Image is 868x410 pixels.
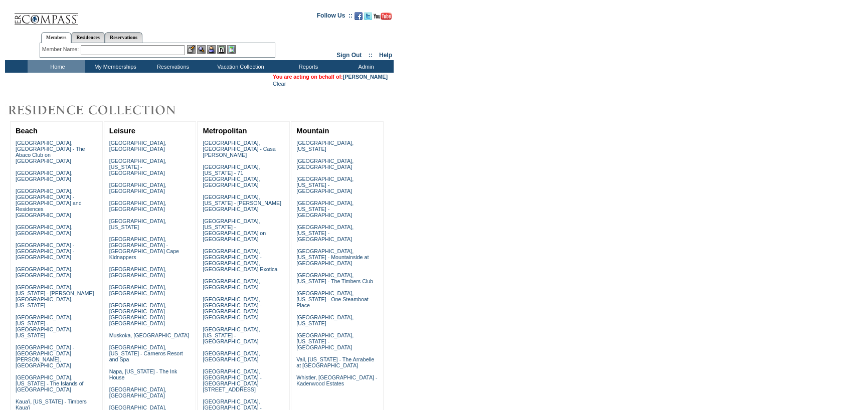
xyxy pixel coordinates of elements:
[278,60,336,73] td: Reports
[41,32,72,43] a: Members
[336,60,394,73] td: Admin
[109,302,168,326] a: [GEOGRAPHIC_DATA], [GEOGRAPHIC_DATA] - [GEOGRAPHIC_DATA] [GEOGRAPHIC_DATA]
[296,332,354,350] a: [GEOGRAPHIC_DATA], [US_STATE] - [GEOGRAPHIC_DATA]
[203,326,260,344] a: [GEOGRAPHIC_DATA], [US_STATE] - [GEOGRAPHIC_DATA]
[109,236,179,260] a: [GEOGRAPHIC_DATA], [GEOGRAPHIC_DATA] - [GEOGRAPHIC_DATA] Cape Kidnappers
[16,266,73,278] a: [GEOGRAPHIC_DATA], [GEOGRAPHIC_DATA]
[109,218,166,230] a: [GEOGRAPHIC_DATA], [US_STATE]
[203,368,261,392] a: [GEOGRAPHIC_DATA], [GEOGRAPHIC_DATA] - [GEOGRAPHIC_DATA][STREET_ADDRESS]
[296,272,373,284] a: [GEOGRAPHIC_DATA], [US_STATE] - The Timbers Club
[273,74,388,80] span: You are acting on behalf of:
[379,52,392,59] a: Help
[109,158,166,176] a: [GEOGRAPHIC_DATA], [US_STATE] - [GEOGRAPHIC_DATA]
[16,314,73,338] a: [GEOGRAPHIC_DATA], [US_STATE] - [GEOGRAPHIC_DATA], [US_STATE]
[336,52,362,59] a: Sign Out
[109,332,189,338] a: Muskoka, [GEOGRAPHIC_DATA]
[203,296,261,320] a: [GEOGRAPHIC_DATA], [GEOGRAPHIC_DATA] - [GEOGRAPHIC_DATA] [GEOGRAPHIC_DATA]
[296,248,369,266] a: [GEOGRAPHIC_DATA], [US_STATE] - Mountainside at [GEOGRAPHIC_DATA]
[109,368,178,380] a: Napa, [US_STATE] - The Ink House
[203,248,277,272] a: [GEOGRAPHIC_DATA], [GEOGRAPHIC_DATA] - [GEOGRAPHIC_DATA], [GEOGRAPHIC_DATA] Exotica
[203,278,260,290] a: [GEOGRAPHIC_DATA], [GEOGRAPHIC_DATA]
[105,32,142,43] a: Reservations
[71,32,105,43] a: Residences
[197,45,206,54] img: View
[109,140,166,152] a: [GEOGRAPHIC_DATA], [GEOGRAPHIC_DATA]
[355,15,363,21] a: Become our fan on Facebook
[217,45,226,54] img: Reservations
[109,200,166,212] a: [GEOGRAPHIC_DATA], [GEOGRAPHIC_DATA]
[296,290,369,308] a: [GEOGRAPHIC_DATA], [US_STATE] - One Steamboat Place
[374,15,392,21] a: Subscribe to our YouTube Channel
[317,11,353,23] td: Follow Us ::
[296,224,354,242] a: [GEOGRAPHIC_DATA], [US_STATE] - [GEOGRAPHIC_DATA]
[109,344,183,362] a: [GEOGRAPHIC_DATA], [US_STATE] - Carneros Resort and Spa
[273,81,286,87] a: Clear
[203,194,281,212] a: [GEOGRAPHIC_DATA], [US_STATE] - [PERSON_NAME][GEOGRAPHIC_DATA]
[227,45,236,54] img: b_calculator.gif
[16,170,73,182] a: [GEOGRAPHIC_DATA], [GEOGRAPHIC_DATA]
[296,140,354,152] a: [GEOGRAPHIC_DATA], [US_STATE]
[296,200,354,218] a: [GEOGRAPHIC_DATA], [US_STATE] - [GEOGRAPHIC_DATA]
[364,15,372,21] a: Follow us on Twitter
[296,176,354,194] a: [GEOGRAPHIC_DATA], [US_STATE] - [GEOGRAPHIC_DATA]
[143,60,201,73] td: Reservations
[203,127,247,135] a: Metropolitan
[355,12,363,20] img: Become our fan on Facebook
[296,127,329,135] a: Mountain
[203,350,260,362] a: [GEOGRAPHIC_DATA], [GEOGRAPHIC_DATA]
[109,266,166,278] a: [GEOGRAPHIC_DATA], [GEOGRAPHIC_DATA]
[203,164,260,188] a: [GEOGRAPHIC_DATA], [US_STATE] - 71 [GEOGRAPHIC_DATA], [GEOGRAPHIC_DATA]
[109,386,166,398] a: [GEOGRAPHIC_DATA], [GEOGRAPHIC_DATA]
[374,13,392,20] img: Subscribe to our YouTube Channel
[369,52,373,59] span: ::
[201,60,278,73] td: Vacation Collection
[296,374,377,386] a: Whistler, [GEOGRAPHIC_DATA] - Kadenwood Estates
[5,100,201,120] img: Destinations by Exclusive Resorts
[187,45,196,54] img: b_edit.gif
[16,374,84,392] a: [GEOGRAPHIC_DATA], [US_STATE] - The Islands of [GEOGRAPHIC_DATA]
[296,158,354,170] a: [GEOGRAPHIC_DATA], [GEOGRAPHIC_DATA]
[296,314,354,326] a: [GEOGRAPHIC_DATA], [US_STATE]
[109,127,135,135] a: Leisure
[203,218,266,242] a: [GEOGRAPHIC_DATA], [US_STATE] - [GEOGRAPHIC_DATA] on [GEOGRAPHIC_DATA]
[109,182,166,194] a: [GEOGRAPHIC_DATA], [GEOGRAPHIC_DATA]
[16,140,85,164] a: [GEOGRAPHIC_DATA], [GEOGRAPHIC_DATA] - The Abaco Club on [GEOGRAPHIC_DATA]
[109,284,166,296] a: [GEOGRAPHIC_DATA], [GEOGRAPHIC_DATA]
[203,140,275,158] a: [GEOGRAPHIC_DATA], [GEOGRAPHIC_DATA] - Casa [PERSON_NAME]
[16,242,74,260] a: [GEOGRAPHIC_DATA] - [GEOGRAPHIC_DATA] - [GEOGRAPHIC_DATA]
[28,60,85,73] td: Home
[16,224,73,236] a: [GEOGRAPHIC_DATA], [GEOGRAPHIC_DATA]
[16,284,94,308] a: [GEOGRAPHIC_DATA], [US_STATE] - [PERSON_NAME][GEOGRAPHIC_DATA], [US_STATE]
[85,60,143,73] td: My Memberships
[296,356,374,368] a: Vail, [US_STATE] - The Arrabelle at [GEOGRAPHIC_DATA]
[42,45,81,54] div: Member Name:
[16,188,82,218] a: [GEOGRAPHIC_DATA], [GEOGRAPHIC_DATA] - [GEOGRAPHIC_DATA] and Residences [GEOGRAPHIC_DATA]
[364,12,372,20] img: Follow us on Twitter
[16,344,74,368] a: [GEOGRAPHIC_DATA] - [GEOGRAPHIC_DATA][PERSON_NAME], [GEOGRAPHIC_DATA]
[343,74,388,80] a: [PERSON_NAME]
[14,5,79,26] img: Compass Home
[16,127,38,135] a: Beach
[207,45,216,54] img: Impersonate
